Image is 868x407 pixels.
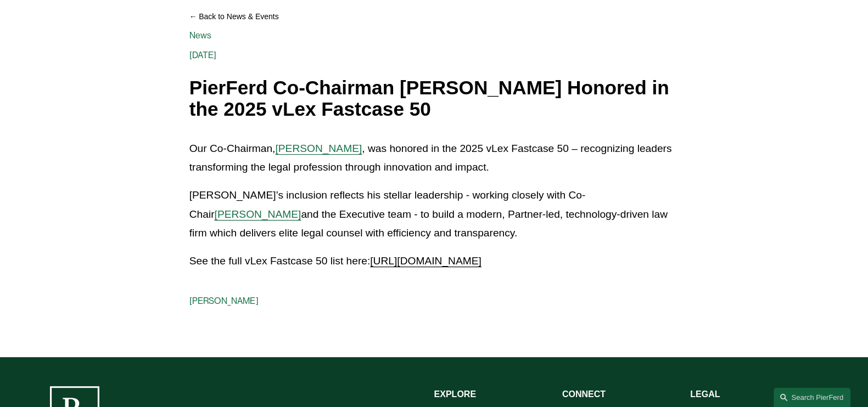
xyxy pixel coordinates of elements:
span: and the Executive team - to build a modern, Partner-led, technology-driven law firm which deliver... [189,208,671,239]
strong: LEGAL [690,389,720,399]
a: [PERSON_NAME] [215,208,301,220]
span: , was honored in the 2025 vLex Fastcase 50 – recognizing leaders transforming the legal professio... [189,143,675,173]
a: News [189,30,212,41]
a: Search this site [774,388,850,407]
span: See the full vLex Fastcase 50 list here: [189,255,371,267]
a: Back to News & Events [189,7,679,26]
span: [DATE] [189,50,217,60]
h1: PierFerd Co-Chairman [PERSON_NAME] Honored in the 2025 vLex Fastcase 50 [189,77,679,120]
a: [PERSON_NAME] [275,143,362,154]
a: [PERSON_NAME] [189,296,259,306]
a: [URL][DOMAIN_NAME] [370,255,481,267]
strong: EXPLORE [434,389,476,399]
span: Our Co-Chairman, [189,143,276,154]
strong: CONNECT [562,389,606,399]
span: [PERSON_NAME]’s inclusion reflects his stellar leadership - working closely with Co-Chair [189,189,586,220]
